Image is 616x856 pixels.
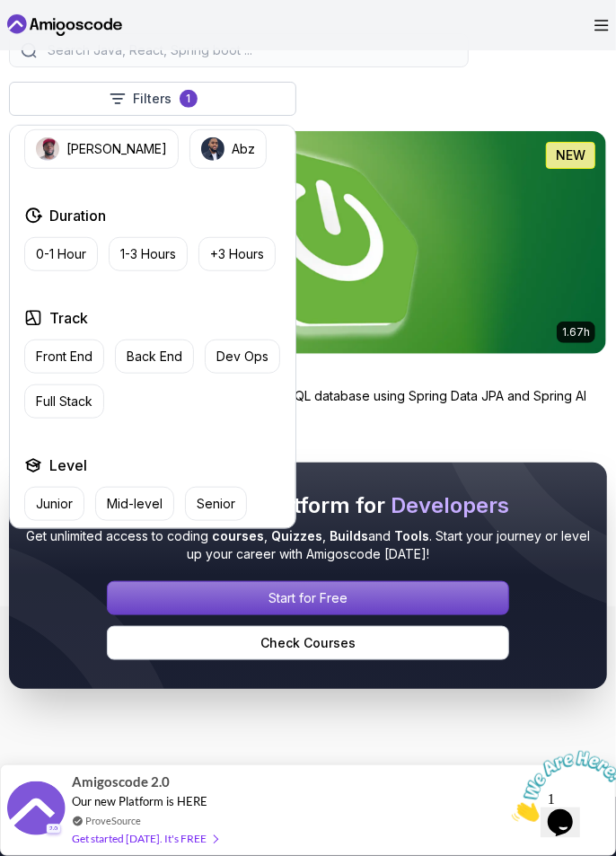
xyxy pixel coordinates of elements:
p: 1-3 Hours [120,245,176,263]
button: Senior [185,487,247,521]
p: Dev Ops [216,348,268,366]
h2: Level [49,454,87,476]
p: [PERSON_NAME] [66,140,167,158]
button: Dev Ops [205,340,280,374]
iframe: chat widget [505,744,616,829]
a: ProveSource [85,813,141,828]
button: Back End [115,340,194,374]
span: Developers [391,492,509,518]
button: Front End [24,340,104,374]
span: 1 [7,7,14,22]
button: Junior [24,487,84,521]
span: Tools [394,528,429,543]
p: 1.67h [562,325,590,340]
img: instructor img [201,137,224,161]
a: Courses page [107,626,509,660]
img: Chat attention grabber [7,7,119,78]
p: Build a CRUD API with Spring Boot and PostgreSQL database using Spring Data JPA and Spring AI [9,387,607,405]
p: Abz [232,140,255,158]
a: Spring Boot for Beginners card1.67hNEWSpring Boot for BeginnersBuild a CRUD API with Spring Boot ... [9,130,607,405]
span: Amigoscode 2.0 [72,772,170,792]
p: Senior [197,495,235,513]
p: Start for Free [268,589,348,607]
img: Spring Boot for Beginners card [10,131,606,354]
p: Get unlimited access to coding , , and . Start your journey or level up your career with Amigosco... [23,527,593,563]
button: Check Courses [107,626,509,660]
button: Mid-level [95,487,174,521]
p: Front End [36,348,92,366]
div: Get started [DATE]. It's FREE [72,828,217,849]
h2: Duration [49,205,106,226]
p: Mid-level [107,495,163,513]
p: Full Stack [36,393,92,410]
p: +3 Hours [210,245,264,263]
img: provesource social proof notification image [7,781,66,840]
span: courses [212,528,264,543]
button: Full Stack [24,384,104,419]
button: instructor imgAbz [189,129,267,169]
button: Open Menu [594,20,609,31]
button: 0-1 Hour [24,237,98,271]
h2: The One-Stop Platform for [23,491,593,520]
input: Search Java, React, Spring boot ... [44,41,457,59]
a: Signin page [107,581,509,615]
p: Back End [127,348,182,366]
button: instructor img[PERSON_NAME] [24,129,179,169]
button: +3 Hours [198,237,276,271]
span: Builds [330,528,368,543]
button: Filters1 [9,82,296,116]
button: 1-3 Hours [109,237,188,271]
p: Filters [134,90,172,108]
p: 0-1 Hour [36,245,86,263]
p: NEW [556,146,585,164]
p: Junior [36,495,73,513]
span: Quizzes [271,528,322,543]
div: Check Courses [260,634,356,652]
h2: Track [49,307,88,329]
span: Our new Platform is HERE [72,794,207,808]
p: 1 [186,92,190,106]
img: instructor img [36,137,59,161]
